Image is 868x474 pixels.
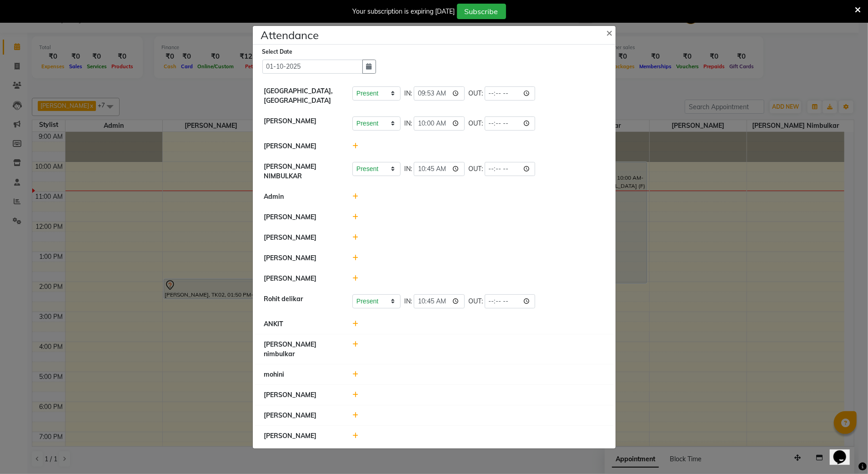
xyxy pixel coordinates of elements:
[257,319,346,329] div: ANKIT
[457,4,506,19] button: Subscribe
[404,164,412,174] span: IN:
[353,7,455,16] div: Your subscription is expiring [DATE]
[468,119,483,128] span: OUT:
[468,164,483,174] span: OUT:
[257,116,346,131] div: [PERSON_NAME]
[404,119,412,128] span: IN:
[257,253,346,263] div: [PERSON_NAME]
[257,274,346,283] div: [PERSON_NAME]
[404,297,412,306] span: IN:
[830,438,859,465] iframe: chat widget
[257,431,346,441] div: [PERSON_NAME]
[257,340,346,359] div: [PERSON_NAME] nimbulkar
[468,297,483,306] span: OUT:
[257,192,346,202] div: Admin
[404,89,412,98] span: IN:
[257,212,346,222] div: [PERSON_NAME]
[257,162,346,181] div: [PERSON_NAME] NIMBULKAR
[607,25,613,39] span: ×
[261,27,319,43] h4: Attendance
[257,411,346,420] div: [PERSON_NAME]
[257,86,346,106] div: [GEOGRAPHIC_DATA], [GEOGRAPHIC_DATA]
[262,48,293,56] label: Select Date
[468,89,483,98] span: OUT:
[257,370,346,379] div: mohini
[262,60,363,74] input: Select date
[257,233,346,242] div: [PERSON_NAME]
[257,294,346,308] div: Rohit delikar
[599,20,622,45] button: Close
[257,390,346,400] div: [PERSON_NAME]
[257,141,346,151] div: [PERSON_NAME]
